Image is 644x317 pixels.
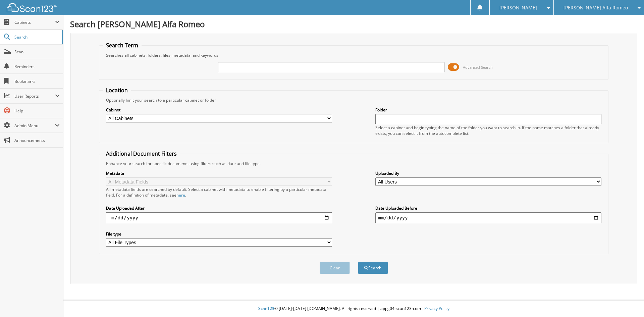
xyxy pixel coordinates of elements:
[103,150,180,157] legend: Additional Document Filters
[106,187,332,198] div: All metadata fields are searched by default. Select a cabinet with metadata to enable filtering b...
[14,93,55,99] span: User Reports
[375,125,601,136] div: Select a cabinet and begin typing the name of the folder you want to search in. If the name match...
[463,65,493,70] span: Advanced Search
[103,42,142,49] legend: Search Term
[375,212,601,223] input: end
[375,170,601,176] label: Uploaded By
[106,212,332,223] input: start
[14,64,60,69] span: Reminders
[106,205,332,211] label: Date Uploaded After
[7,3,57,12] img: scan123-logo-white.svg
[103,52,605,58] div: Searches all cabinets, folders, files, metadata, and keywords
[375,205,601,211] label: Date Uploaded Before
[106,107,332,113] label: Cabinet
[103,87,131,94] legend: Location
[63,301,644,317] div: © [DATE]-[DATE] [DOMAIN_NAME]. All rights reserved | appg04-scan123-com |
[375,107,601,113] label: Folder
[14,138,60,143] span: Announcements
[176,192,185,198] a: here
[14,19,55,25] span: Cabinets
[103,161,605,166] div: Enhance your search for specific documents using filters such as date and file type.
[424,306,449,311] a: Privacy Policy
[106,231,332,237] label: File type
[70,18,637,30] h1: Search [PERSON_NAME] Alfa Romeo
[14,34,59,40] span: Search
[106,170,332,176] label: Metadata
[258,306,274,311] span: Scan123
[563,6,628,10] span: [PERSON_NAME] Alfa Romeo
[14,123,55,128] span: Admin Menu
[14,78,60,84] span: Bookmarks
[320,262,350,274] button: Clear
[103,97,605,103] div: Optionally limit your search to a particular cabinet or folder
[358,262,388,274] button: Search
[14,108,60,114] span: Help
[14,49,60,55] span: Scan
[499,6,537,10] span: [PERSON_NAME]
